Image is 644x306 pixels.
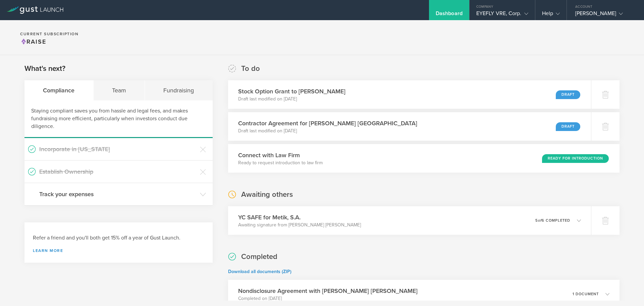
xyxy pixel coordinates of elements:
h3: Refer a friend and you'll both get 15% off a year of Gust Launch. [33,234,204,242]
h3: Contractor Agreement for [PERSON_NAME] [GEOGRAPHIC_DATA] [238,119,417,128]
h3: Nondisclosure Agreement with [PERSON_NAME] [PERSON_NAME] [238,287,418,295]
div: [PERSON_NAME] [575,10,632,20]
iframe: Chat Widget [610,274,644,306]
div: Dashboard [436,10,463,20]
h3: Establish Ownership [39,167,197,176]
div: Stock Option Grant to [PERSON_NAME]Draft last modified on [DATE]Draft [228,80,591,109]
h2: Awaiting others [241,190,293,200]
p: Completed on [DATE] [238,295,418,302]
em: of [538,218,542,223]
p: 5 6 completed [535,219,570,222]
h3: YC SAFE for Metik, S.A. [238,213,361,222]
h3: Incorporate in [US_STATE] [39,145,197,154]
h3: Stock Option Grant to [PERSON_NAME] [238,87,345,96]
div: Team [94,80,145,100]
span: Raise [20,38,46,45]
div: Connect with Law FirmReady to request introduction to law firmReady for Introduction [228,144,620,173]
a: Learn more [33,249,204,253]
h3: Connect with Law Firm [238,151,323,160]
div: Draft [556,122,580,131]
h2: What's next? [24,64,65,74]
p: Draft last modified on [DATE] [238,96,345,102]
h2: Current Subscription [20,32,78,36]
div: Draft [556,90,580,99]
div: EYEFLY VRE, Corp. [476,10,528,20]
p: Awaiting signature from [PERSON_NAME] [PERSON_NAME] [238,222,361,228]
div: Contractor Agreement for [PERSON_NAME] [GEOGRAPHIC_DATA]Draft last modified on [DATE]Draft [228,112,591,141]
p: 1 document [573,292,599,296]
a: Download all documents (ZIP) [228,269,291,274]
h2: To do [241,64,260,74]
div: Help [542,10,560,20]
div: Fundraising [145,80,213,100]
p: Ready to request introduction to law firm [238,160,323,166]
p: Draft last modified on [DATE] [238,128,417,134]
div: Staying compliant saves you from hassle and legal fees, and makes fundraising more efficient, par... [24,100,213,138]
div: Ready for Introduction [542,154,609,163]
h2: Completed [241,252,277,262]
div: Compliance [24,80,94,100]
h3: Track your expenses [39,190,197,199]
